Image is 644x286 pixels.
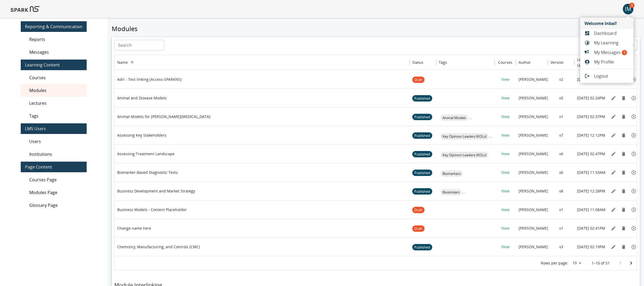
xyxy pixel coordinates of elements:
span: My Messages [594,49,629,56]
span: Logout [594,73,629,79]
span: My Learning [594,40,629,46]
span: My Profile [594,59,629,65]
span: Dashboard [594,30,629,36]
li: Welcome Inbal! [580,18,633,28]
span: 3 [622,50,627,55]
